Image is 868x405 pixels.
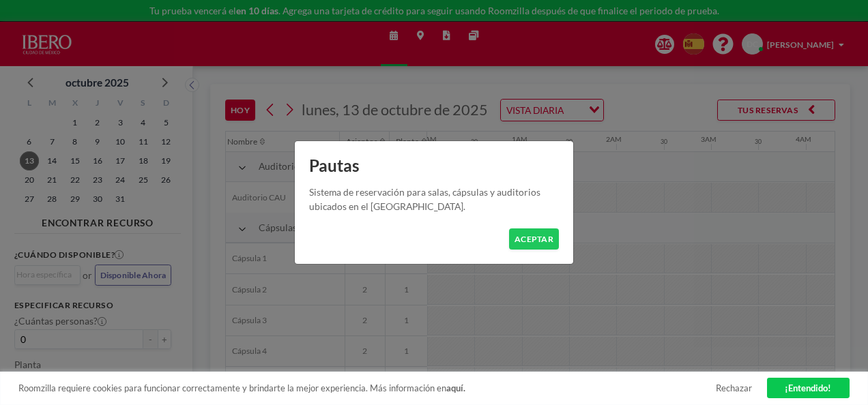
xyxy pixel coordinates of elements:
a: ¡Entendido! [767,378,850,398]
span: Roomzilla requiere cookies para funcionar correctamente y brindarte la mejor experiencia. Más inf... [18,382,716,393]
a: aquí. [446,382,465,393]
button: ACEPTAR [509,228,559,250]
a: Rechazar [716,382,752,393]
p: Sistema de reservación para salas, cápsulas y auditorios ubicados en el [GEOGRAPHIC_DATA]. [309,185,559,214]
h1: Pautas [295,141,573,185]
